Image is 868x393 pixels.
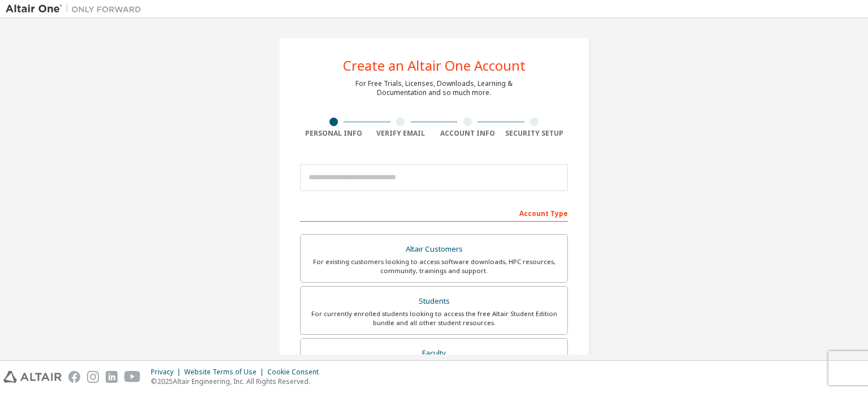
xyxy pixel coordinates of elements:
[68,371,80,383] img: facebook.svg
[124,371,141,383] img: youtube.svg
[434,129,501,138] div: Account Info
[307,346,561,361] div: Faculty
[151,368,184,377] div: Privacy
[300,129,367,138] div: Personal Info
[307,241,561,257] div: Altair Customers
[106,371,118,383] img: linkedin.svg
[87,371,99,383] img: instagram.svg
[267,368,325,377] div: Cookie Consent
[300,204,568,222] div: Account Type
[343,59,526,72] div: Create an Altair One Account
[307,309,561,327] div: For currently enrolled students looking to access the free Altair Student Edition bundle and all ...
[367,129,435,138] div: Verify Email
[6,3,147,15] img: Altair One
[151,377,325,386] p: © 2025 Altair Engineering, Inc. All Rights Reserved.
[355,79,513,97] div: For Free Trials, Licenses, Downloads, Learning & Documentation and so much more.
[307,257,561,275] div: For existing customers looking to access software downloads, HPC resources, community, trainings ...
[3,371,62,383] img: altair_logo.svg
[307,293,561,309] div: Students
[184,368,267,377] div: Website Terms of Use
[501,129,568,138] div: Security Setup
